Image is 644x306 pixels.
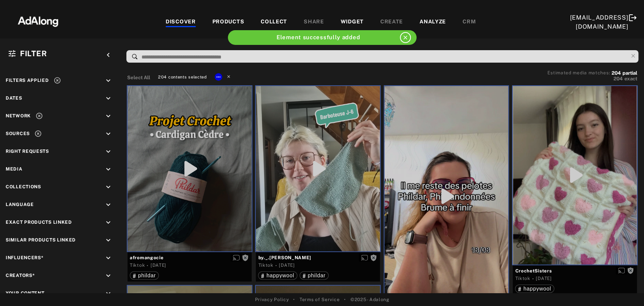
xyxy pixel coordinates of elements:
span: Rights not requested [242,255,249,260]
div: phildar [303,273,326,278]
time: 2025-10-08T00:00:00.000Z [536,276,552,281]
div: Tiktok [130,262,145,269]
span: Estimated media matches: [547,70,610,75]
span: Right Requests [6,149,49,154]
span: CrochetSisters [515,268,635,274]
span: © 2025 - Adalong [350,296,389,303]
span: afromangocie [130,254,249,261]
i: keyboard_arrow_down [104,289,112,298]
span: Dates [6,95,22,101]
button: 204exact [547,75,637,83]
span: 204 [612,70,621,76]
div: Tiktok [515,275,530,282]
span: by._.[PERSON_NAME] [258,254,378,261]
i: keyboard_arrow_down [104,254,112,262]
i: keyboard_arrow_down [104,236,112,244]
span: Filters applied [6,78,49,83]
i: keyboard_arrow_down [104,148,112,156]
span: 204 [613,76,623,81]
div: PRODUCTS [212,18,244,27]
span: Similar Products Linked [6,237,76,243]
span: · [147,263,149,269]
span: Network [6,113,31,118]
i: keyboard_arrow_down [104,201,112,209]
i: keyboard_arrow_left [104,51,112,59]
button: Enable diffusion on this media [616,267,627,275]
i: keyboard_arrow_down [104,130,112,138]
img: 63233d7d88ed69de3c212112c67096b6.png [5,9,71,32]
span: 204 contents selected [158,75,207,79]
i: keyboard_arrow_down [104,272,112,280]
button: 204partial [612,71,637,75]
span: phildar [308,272,326,278]
div: [EMAIL_ADDRESS][DOMAIN_NAME] [570,13,629,31]
span: • [344,296,346,303]
div: SHARE [304,18,324,27]
div: phildar [133,273,156,278]
span: Creators* [6,273,35,278]
span: Language [6,202,34,207]
i: keyboard_arrow_down [104,112,112,120]
div: CREATE [380,18,403,27]
span: phildar [138,272,156,278]
div: Tiktok [258,262,273,269]
span: Sources [6,131,30,136]
span: Collections [6,184,41,189]
span: Media [6,166,23,172]
div: happywool [518,286,551,291]
time: 2025-10-08T00:00:00.000Z [279,263,295,268]
i: keyboard_arrow_down [104,77,112,85]
span: Exact Products Linked [6,220,72,225]
div: ANALYZE [420,18,446,27]
button: Enable diffusion on this media [231,254,242,261]
span: Rights not requested [627,268,634,273]
div: COLLECT [261,18,287,27]
i: keyboard_arrow_down [104,94,112,103]
iframe: Chat Widget [606,270,644,306]
i: keyboard_arrow_down [104,165,112,174]
span: • [293,296,295,303]
span: · [275,263,277,269]
span: happywool [266,272,294,278]
button: Enable diffusion on this media [359,254,370,261]
i: keyboard_arrow_down [104,218,112,227]
a: Privacy Policy [255,296,289,303]
span: · [532,276,534,282]
span: Filter [20,49,47,58]
div: Widget de chat [606,270,644,306]
div: WIDGET [341,18,364,27]
div: CRM [463,18,476,27]
button: Select All [127,74,150,81]
span: Influencers* [6,255,43,260]
div: happywool [261,273,294,278]
span: Rights not requested [370,255,377,260]
a: Terms of Service [300,296,340,303]
div: Element successfully added [243,33,394,42]
div: DISCOVER [166,18,196,27]
i: keyboard_arrow_down [104,183,112,191]
span: Your Content [6,291,44,296]
time: 2025-10-08T00:00:00.000Z [151,263,166,268]
i: close [402,34,409,41]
